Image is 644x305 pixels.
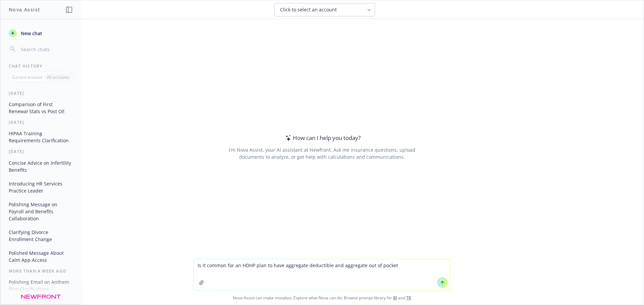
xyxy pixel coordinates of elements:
input: Search chats [19,45,73,54]
span: Nova Assist can make mistakes. Explore what Nova can do: Browse prompt library for and [3,291,641,305]
a: BI [393,295,397,301]
a: TR [406,295,411,301]
div: [DATE] [1,149,81,154]
span: New chat [19,30,42,37]
div: I'm Nova Assist, your AI assistant at Newfront. Ask me insurance questions, upload documents to a... [227,146,416,160]
p: Current account [12,74,42,80]
h1: Nova Assist [9,6,40,13]
textarea: Is it common for an HDHP plan to have aggregate deductible and aggregate out of pocket [194,259,450,291]
button: Clarifying Divorce Enrollment Change [6,227,75,245]
button: Polishing Email on Anthem Plan Clarifications [6,277,75,295]
div: [DATE] [1,120,81,125]
button: Polishing Message on Payroll and Benefits Collaboration [6,199,75,224]
div: Chat History [1,63,81,69]
button: Comparison of First Renewal Stats vs Post OE [6,99,75,117]
div: [DATE] [1,90,81,96]
button: New chat [6,27,75,39]
div: More than a week ago [1,268,81,274]
p: All accounts [47,74,69,80]
div: How can I help you today? [283,134,361,142]
button: Click to select an account [274,3,375,16]
button: HIPAA Training Requirements Clarification [6,128,75,146]
button: Polished Message About Calm App Access [6,247,75,265]
button: Concise Advice on Infertility Benefits [6,157,75,175]
button: Introducing HR Services Practice Leader [6,178,75,196]
span: Click to select an account [280,6,337,13]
